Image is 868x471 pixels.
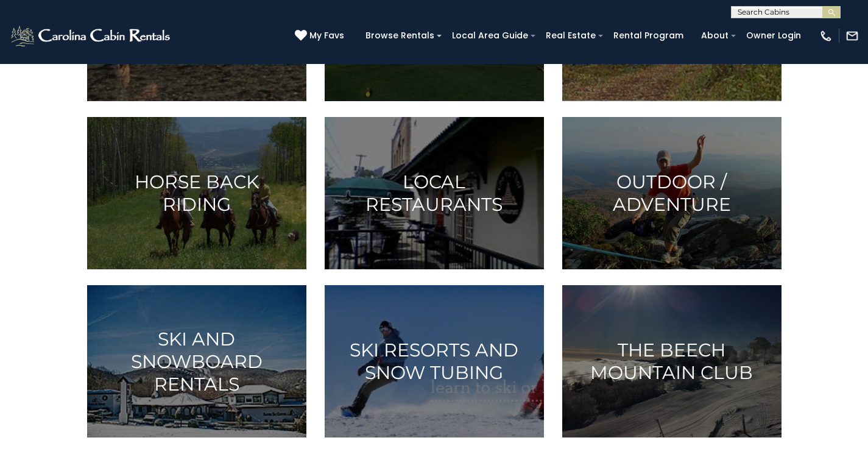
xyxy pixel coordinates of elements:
[577,171,766,216] h3: Outdoor / Adventure
[695,26,735,45] a: About
[309,29,344,42] span: My Favs
[340,171,529,216] h3: Local Restaurants
[87,117,306,269] a: Horse Back Riding
[446,26,534,45] a: Local Area Guide
[607,26,690,45] a: Rental Program
[562,285,782,437] a: The Beech Mountain Club
[819,29,833,43] img: phone-regular-white.png
[540,26,602,45] a: Real Estate
[325,285,544,437] a: Ski Resorts and Snow Tubing
[102,171,291,216] h3: Horse Back Riding
[359,26,440,45] a: Browse Rentals
[740,26,807,45] a: Owner Login
[87,285,306,437] a: Ski and Snowboard Rentals
[295,29,347,43] a: My Favs
[9,24,174,48] img: White-1-2.png
[562,117,782,269] a: Outdoor / Adventure
[845,29,859,43] img: mail-regular-white.png
[577,339,766,384] h3: The Beech Mountain Club
[102,328,291,395] h3: Ski and Snowboard Rentals
[340,339,529,384] h3: Ski Resorts and Snow Tubing
[325,117,544,269] a: Local Restaurants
